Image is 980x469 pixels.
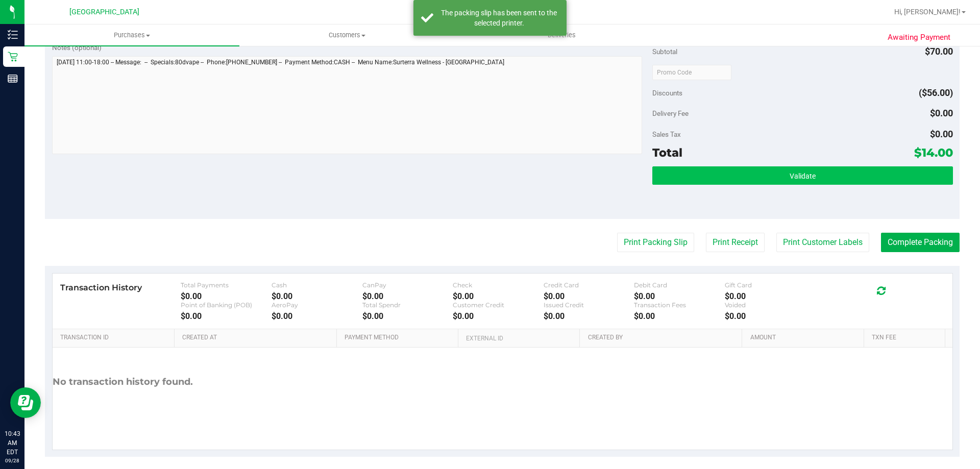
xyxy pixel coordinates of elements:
div: Debit Card [634,281,725,289]
div: Point of Banking (POB) [181,301,272,309]
div: $0.00 [725,311,816,321]
span: Sales Tax [652,130,681,138]
span: Discounts [652,84,682,102]
div: $0.00 [362,291,453,301]
input: Promo Code [652,65,731,80]
div: CanPay [362,281,453,289]
a: Transaction ID [60,334,170,342]
span: Hi, [PERSON_NAME]! [894,8,961,16]
inline-svg: Inventory [8,30,18,40]
a: Created By [588,334,738,342]
div: Cash [272,281,362,289]
iframe: Resource center [10,387,41,418]
div: Total Spendr [362,301,453,309]
div: No transaction history found. [53,348,193,416]
inline-svg: Reports [8,73,18,84]
span: Validate [790,172,816,180]
a: Created At [182,334,332,342]
inline-svg: Retail [8,52,18,62]
span: $70.00 [925,46,953,57]
div: Total Payments [181,281,272,289]
div: $0.00 [725,291,816,301]
div: The packing slip has been sent to the selected printer. [439,8,559,28]
span: $14.00 [914,145,953,160]
button: Complete Packing [881,233,960,252]
div: Gift Card [725,281,816,289]
div: $0.00 [181,291,272,301]
div: Voided [725,301,816,309]
div: $0.00 [544,311,634,321]
div: $0.00 [272,291,362,301]
th: External ID [458,329,579,348]
span: ($56.00) [919,87,953,98]
a: Purchases [24,24,239,46]
div: Customer Credit [453,301,544,309]
div: $0.00 [634,311,725,321]
div: Issued Credit [544,301,634,309]
div: Transaction Fees [634,301,725,309]
span: $0.00 [930,129,953,139]
div: $0.00 [362,311,453,321]
div: Check [453,281,544,289]
div: $0.00 [453,311,544,321]
div: $0.00 [634,291,725,301]
a: Txn Fee [872,334,941,342]
span: Customers [240,31,454,40]
button: Validate [652,166,952,185]
span: Total [652,145,682,160]
div: $0.00 [272,311,362,321]
div: $0.00 [453,291,544,301]
p: 10:43 AM EDT [5,429,20,457]
button: Print Customer Labels [776,233,869,252]
button: Print Packing Slip [617,233,694,252]
a: Amount [750,334,860,342]
a: Payment Method [345,334,454,342]
div: $0.00 [544,291,634,301]
div: AeroPay [272,301,362,309]
span: Delivery Fee [652,109,689,117]
span: $0.00 [930,108,953,118]
a: Customers [239,24,454,46]
div: Credit Card [544,281,634,289]
span: Awaiting Payment [888,32,950,43]
span: Notes (optional) [52,43,102,52]
span: [GEOGRAPHIC_DATA] [69,8,139,16]
span: Subtotal [652,47,677,56]
div: $0.00 [181,311,272,321]
button: Print Receipt [706,233,765,252]
span: Purchases [24,31,239,40]
p: 09/28 [5,457,20,464]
